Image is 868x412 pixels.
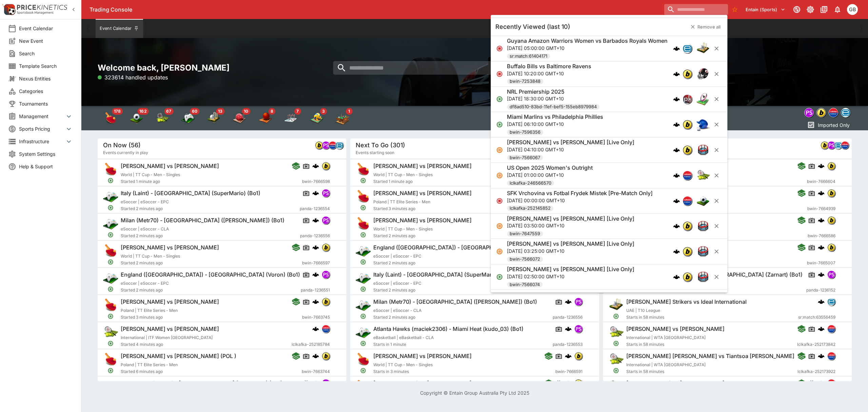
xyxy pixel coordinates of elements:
img: esports.png [103,189,118,204]
div: Cricket [207,111,220,125]
img: bwin.png [683,70,692,78]
div: bwin [683,221,692,231]
img: bwin.png [322,244,330,251]
img: lclkafka.png [828,379,835,387]
h5: Recently Viewed (last 10) [495,23,570,31]
img: logo-cerberus.svg [818,325,825,332]
h6: [PERSON_NAME] vs [PERSON_NAME] [121,325,219,333]
img: american_football.png [696,67,710,81]
div: cerberus [312,217,319,224]
div: lclkafka [683,171,692,180]
h6: Miami Marlins vs Philadelphia Phillies [507,113,603,120]
svg: Open [360,205,367,211]
svg: Open [360,177,367,184]
div: bwin [821,141,829,149]
div: pricekinetics [683,94,692,104]
span: panda-1236553 [553,341,583,348]
span: bwin-7666586 [808,232,835,239]
img: logo-cerberus.svg [312,353,319,359]
div: Handball [233,111,246,125]
div: cerberus [312,163,319,169]
img: betradar.png [336,142,343,149]
p: [DATE] 18:30:00 GMT+10 [507,95,599,102]
button: Connected to PK [791,3,803,16]
div: bwin [683,145,692,155]
img: logo-cerberus.svg [673,96,680,102]
span: Nexus Entities [19,75,73,82]
svg: Open [107,177,114,184]
h6: [PERSON_NAME] vs [PERSON_NAME] [373,190,472,197]
img: betradar.png [683,44,692,53]
span: bwin-7566067 [507,154,543,161]
img: logo-cerberus.svg [673,172,680,179]
span: Events starting soon [356,149,394,156]
span: Started 3 minutes ago [373,205,555,212]
span: bwin-7663744 [302,368,330,375]
div: betradar [841,108,850,117]
div: Tennis [155,111,169,125]
img: table_tennis.png [103,162,118,177]
img: bwin.png [683,120,692,129]
img: table_tennis.png [103,243,118,258]
img: volleyball [310,111,323,125]
img: bwin.png [821,142,828,149]
img: betradar.png [828,298,835,305]
button: Gareth Brown [845,2,860,17]
img: logo-cerberus.svg [312,380,319,387]
p: [DATE] 00:00:00 GMT+10 [507,197,653,204]
h6: Milan (Metr70) - [GEOGRAPHIC_DATA] ([PERSON_NAME]) (Bo1) [373,298,537,305]
svg: Open [496,96,503,102]
img: table_tennis [104,111,117,125]
svg: Suspended [496,147,503,153]
img: lclkafka.png [828,352,835,360]
img: handball [233,111,246,125]
img: betradar.png [834,142,842,149]
svg: Closed [496,45,503,52]
h6: Atlanta Hawks (maciek2306) - Miami Heat (kudo_03) (Bo1) [373,325,524,333]
span: 13 [216,108,224,115]
img: bwin.png [683,222,692,230]
span: lclkafka-252173922 [797,368,835,375]
p: [DATE] 06:10:00 GMT+10 [507,120,603,128]
h6: [PERSON_NAME] vs [PERSON_NAME] [Live Only] [507,139,634,146]
span: Management [19,113,65,120]
img: lclkafka.png [322,325,330,333]
span: Template Search [19,62,73,70]
img: bwin.png [817,108,826,117]
img: table_tennis.png [103,352,118,367]
span: bwin-7666604 [807,178,835,185]
span: New Event [19,37,73,44]
h6: SFK Vrchovina vs Fotbal Frydek Mistek [Pre-Match Only] [507,190,653,197]
img: bwin.png [322,352,330,360]
img: mma.png [696,143,710,157]
img: esports.png [356,243,371,258]
div: bwin [827,189,835,197]
img: logo-cerberus.svg [565,353,572,359]
img: pandascore.png [828,142,835,149]
img: bwin.png [828,189,835,197]
span: Sports Pricing [19,125,65,132]
img: pandascore.png [322,379,330,387]
img: PriceKinetics Logo [2,3,16,16]
img: lclkafka.png [683,196,692,205]
div: cerberus [673,147,680,153]
img: esports.png [103,379,118,394]
img: esports.png [356,325,371,340]
h6: England ([GEOGRAPHIC_DATA]) - [GEOGRAPHIC_DATA] (Voron) (Bo1) [373,244,553,251]
img: logo-cerberus.svg [312,298,319,305]
div: Event type filters [803,106,852,119]
svg: Suspended [496,172,503,179]
button: Toggle light/dark mode [804,3,816,16]
svg: Closed [496,198,503,204]
img: tennis.png [696,169,710,182]
div: Soccer [130,111,143,125]
span: Infrastructure [19,138,65,145]
img: tennis.png [103,325,118,340]
div: cerberus [673,121,680,128]
div: bwin [322,162,330,170]
img: mma.png [696,245,710,258]
img: cricket.png [609,298,624,313]
img: lclkafka.png [329,142,336,149]
div: lclkafka [829,108,838,117]
img: pandascore.png [828,271,835,278]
